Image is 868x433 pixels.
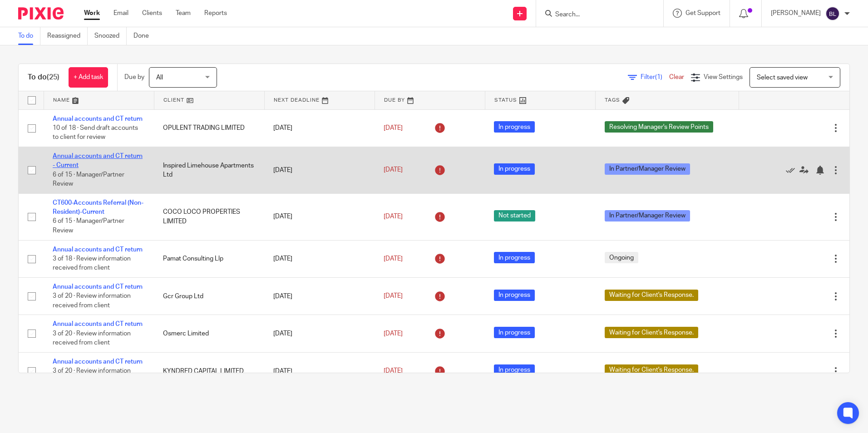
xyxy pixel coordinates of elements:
span: 6 of 15 · Manager/Partner Review [53,172,124,187]
span: View Settings [704,74,743,80]
span: In progress [494,327,535,338]
span: 6 of 15 · Manager/Partner Review [53,218,124,234]
span: [DATE] [384,125,403,131]
td: [DATE] [264,147,375,193]
span: Resolving Manager's Review Points [605,121,713,133]
a: Annual accounts and CT return - Current [53,153,143,168]
a: Annual accounts and CT return [53,284,143,290]
input: Search [554,11,636,19]
a: Annual accounts and CT return [53,359,143,365]
td: [DATE] [264,278,375,315]
span: In progress [494,252,535,263]
td: KYNDRED CAPITAL LIMITED [154,352,264,389]
span: Waiting for Client's Response. [605,327,698,338]
span: Ongoing [605,252,638,263]
a: To do [18,27,40,45]
a: Reports [204,9,227,18]
span: [DATE] [384,330,403,337]
a: Snoozed [94,27,127,45]
img: svg%3E [825,6,840,21]
span: [DATE] [384,256,403,262]
a: Annual accounts and CT return [53,321,143,327]
td: [DATE] [264,109,375,147]
img: Pixie [18,7,64,20]
span: In progress [494,121,535,133]
span: (25) [47,74,59,81]
h1: To do [28,73,59,82]
span: Filter [641,74,669,80]
span: Select saved view [757,74,808,81]
span: 10 of 18 · Send draft accounts to client for review [53,125,138,141]
td: Osmerc Limited [154,315,264,352]
span: In progress [494,290,535,301]
td: [DATE] [264,240,375,277]
td: [DATE] [264,193,375,240]
a: Team [176,9,191,18]
span: 3 of 20 · Review information received from client [53,330,131,346]
a: Clients [142,9,162,18]
span: In progress [494,364,535,376]
a: CT600-Accounts Referral (Non-Resident)-Current [53,200,143,215]
span: In Partner/Manager Review [605,163,690,175]
a: Email [113,9,128,18]
span: Get Support [686,10,720,16]
span: 3 of 20 · Review information received from client [53,293,131,309]
td: [DATE] [264,315,375,352]
span: Tags [605,98,620,103]
td: COCO LOCO PROPERTIES LIMITED [154,193,264,240]
span: Not started [494,210,535,221]
p: Due by [124,73,144,82]
td: [DATE] [264,352,375,389]
span: Waiting for Client's Response. [605,290,698,301]
a: Clear [669,74,684,80]
p: [PERSON_NAME] [771,9,821,18]
td: Gcr Group Ltd [154,278,264,315]
span: 3 of 18 · Review information received from client [53,256,131,271]
span: In Partner/Manager Review [605,210,690,221]
td: Inspired Limehouse Apartments Ltd [154,147,264,193]
a: Reassigned [47,27,88,45]
a: Done [133,27,156,45]
a: Annual accounts and CT return [53,116,143,122]
td: OPULENT TRADING LIMITED [154,109,264,147]
span: [DATE] [384,368,403,374]
span: [DATE] [384,167,403,173]
span: [DATE] [384,293,403,300]
a: Annual accounts and CT return [53,246,143,253]
span: Waiting for Client's Response. [605,364,698,376]
span: [DATE] [384,213,403,220]
a: Work [84,9,100,18]
a: Mark as done [786,166,799,175]
span: All [156,74,163,81]
td: Pamat Consulting Llp [154,240,264,277]
span: 3 of 20 · Review information received from client [53,368,131,384]
span: (1) [655,74,662,80]
a: + Add task [69,67,108,88]
span: In progress [494,163,535,175]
